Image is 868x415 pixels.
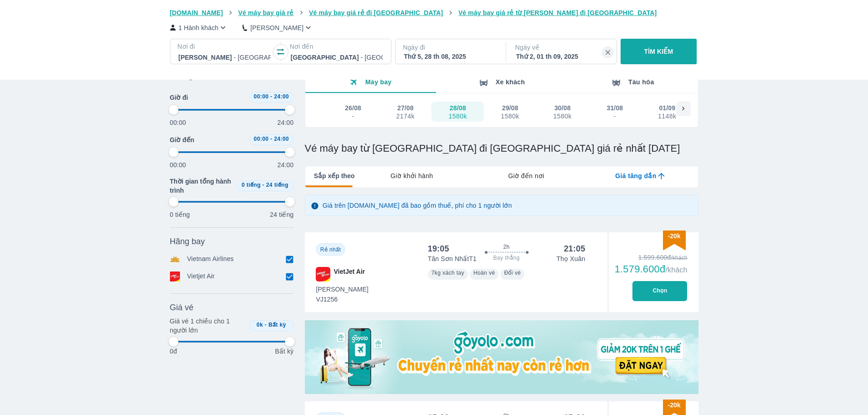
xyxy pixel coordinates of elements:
[354,166,698,185] div: lab API tabs example
[644,47,673,56] p: TÌM KIẾM
[658,113,676,120] div: 1148k
[615,253,688,262] div: 1.599.600đ
[504,270,521,276] span: Đổi vé
[170,93,188,102] span: Giờ đi
[309,9,443,16] span: Vé máy bay giá rẻ đi [GEOGRAPHIC_DATA]
[241,182,261,188] span: 0 tiếng
[187,254,234,264] p: Vietnam Airlines
[397,103,414,113] div: 27/08
[663,231,686,250] img: discount
[607,103,623,113] div: 31/08
[458,9,657,16] span: Vé máy bay giá rẻ từ [PERSON_NAME] đi [GEOGRAPHIC_DATA]
[257,322,263,328] span: 0k
[170,8,699,17] nav: breadcrumb
[277,160,294,169] p: 24:00
[238,9,294,16] span: Vé máy bay giá rẻ
[515,43,609,52] p: Ngày về
[327,102,676,122] div: scrollable day and price
[334,267,365,282] span: VietJet Air
[390,171,433,180] span: Giờ khởi hành
[316,267,330,282] img: VJ
[607,113,623,120] div: -
[668,401,680,409] span: -20k
[305,320,699,394] img: media-0
[553,113,571,120] div: 1580k
[556,254,585,263] p: Thọ Xuân
[431,270,464,276] span: 7kg xách tay
[170,302,194,313] span: Giá vé
[502,103,519,113] div: 29/08
[503,243,509,251] span: 2h
[170,9,223,16] span: [DOMAIN_NAME]
[323,201,512,210] p: Giá trên [DOMAIN_NAME] đã bao gồm thuế, phí cho 1 người lớn
[242,23,313,32] button: [PERSON_NAME]
[555,103,571,113] div: 30/08
[170,160,186,169] p: 00:00
[396,113,415,120] div: 2174k
[270,210,293,219] p: 24 tiếng
[450,103,466,113] div: 28/08
[187,272,215,282] p: Vietjet Air
[404,52,496,61] div: Thứ 5, 28 th 08, 2025
[496,78,525,86] span: Xe khách
[615,171,656,180] span: Giá tăng dần
[170,236,205,247] span: Hãng bay
[170,177,233,195] span: Thời gian tổng hành trình
[659,103,675,113] div: 01/09
[508,171,544,180] span: Giờ đến nơi
[615,264,688,275] div: 1.579.600đ
[268,322,286,328] span: Bất kỳ
[178,42,272,51] p: Nơi đi
[254,136,269,142] span: 00:00
[316,285,369,294] span: [PERSON_NAME]
[448,113,467,120] div: 1580k
[274,136,289,142] span: 24:00
[277,118,294,127] p: 24:00
[345,113,361,120] div: -
[170,317,246,335] p: Giá vé 1 chiều cho 1 người lớn
[170,23,228,32] button: 1 Hành khách
[265,322,267,328] span: -
[428,243,449,254] div: 19:05
[170,347,177,356] p: 0đ
[179,23,219,32] p: 1 Hành khách
[270,93,272,100] span: -
[564,243,585,254] div: 21:05
[345,103,361,113] div: 26/08
[314,171,355,180] span: Sắp xếp theo
[254,93,269,100] span: 00:00
[428,254,477,263] p: Tân Sơn Nhất T1
[266,182,288,188] span: 24 tiếng
[516,52,608,61] div: Thứ 2, 01 th 09, 2025
[316,295,369,304] span: VJ1256
[270,136,272,142] span: -
[668,232,680,240] span: -20k
[628,78,654,86] span: Tàu hỏa
[262,182,264,188] span: -
[473,270,495,276] span: Hoàn vé
[621,39,697,64] button: TÌM KIẾM
[170,210,190,219] p: 0 tiếng
[501,113,519,120] div: 1580k
[170,118,186,127] p: 00:00
[250,23,303,32] p: [PERSON_NAME]
[365,78,392,86] span: Máy bay
[632,281,687,301] button: Chọn
[305,142,699,155] h1: Vé máy bay từ [GEOGRAPHIC_DATA] đi [GEOGRAPHIC_DATA] giá rẻ nhất [DATE]
[290,42,384,51] p: Nơi đến
[320,246,341,253] span: Rẻ nhất
[403,43,497,52] p: Ngày đi
[275,347,293,356] p: Bất kỳ
[665,266,687,274] span: /khách
[274,93,289,100] span: 24:00
[170,135,195,144] span: Giờ đến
